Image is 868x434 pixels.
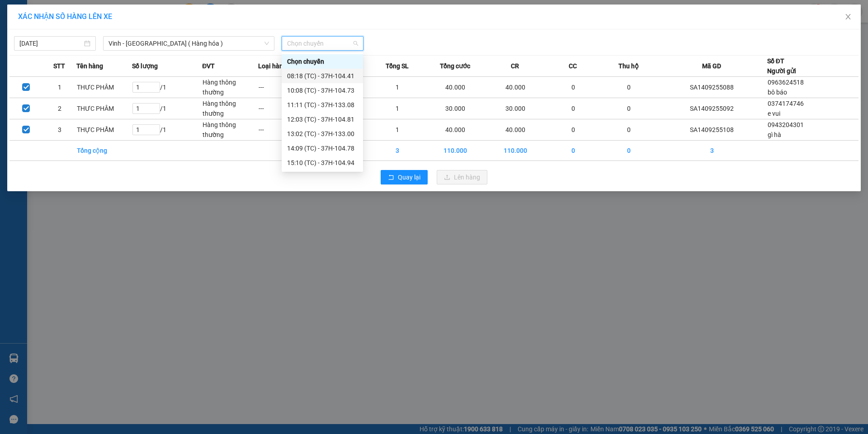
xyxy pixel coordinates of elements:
[287,100,358,110] div: 11:11 (TC) - 37H-133.08
[388,174,394,181] span: rollback
[618,61,639,71] span: Thu hộ
[108,37,269,50] span: Vinh - Hà Nội ( Hàng hóa )
[287,71,358,81] div: 08:18 (TC) - 37H-104.41
[76,98,132,119] td: THƯC PHÂM
[601,141,657,161] td: 0
[369,141,425,161] td: 3
[425,141,485,161] td: 110.000
[601,119,657,141] td: 0
[485,119,545,141] td: 40.000
[768,110,780,117] span: e vui
[545,141,601,161] td: 0
[425,98,485,119] td: 30.000
[202,98,258,119] td: Hàng thông thường
[485,98,545,119] td: 30.000
[835,5,861,30] button: Close
[657,77,767,98] td: SA1409255088
[511,61,519,71] span: CR
[76,61,103,71] span: Tên hàng
[425,77,485,98] td: 40.000
[43,77,76,98] td: 1
[485,77,545,98] td: 40.000
[440,61,470,71] span: Tổng cước
[545,119,601,141] td: 0
[202,77,258,98] td: Hàng thông thường
[768,100,804,107] span: 0374174746
[53,61,65,71] span: STT
[657,141,767,161] td: 3
[132,61,158,71] span: Số lượng
[768,79,804,86] span: 0963624518
[425,119,485,141] td: 40.000
[132,119,202,141] td: / 1
[545,77,601,98] td: 0
[258,61,287,71] span: Loại hàng
[768,89,787,96] span: bô báo
[768,121,804,128] span: 0943204301
[287,129,358,139] div: 13:02 (TC) - 37H-133.00
[19,38,82,48] input: 14/09/2025
[398,172,420,182] span: Quay lại
[287,57,358,66] div: Chọn chuyến
[386,61,409,71] span: Tổng SL
[202,119,258,141] td: Hàng thông thường
[43,119,76,141] td: 3
[369,119,425,141] td: 1
[287,37,358,50] span: Chọn chuyến
[437,170,487,184] button: uploadLên hàng
[132,98,202,119] td: / 1
[18,12,112,21] span: XÁC NHẬN SỐ HÀNG LÊN XE
[202,61,215,71] span: ĐVT
[43,98,76,119] td: 2
[601,98,657,119] td: 0
[381,170,428,184] button: rollbackQuay lại
[657,98,767,119] td: SA1409255092
[258,98,314,119] td: ---
[282,54,363,69] div: Chọn chuyến
[702,61,721,71] span: Mã GD
[844,13,852,20] span: close
[287,85,358,95] div: 10:08 (TC) - 37H-104.73
[258,77,314,98] td: ---
[369,98,425,119] td: 1
[545,98,601,119] td: 0
[264,41,269,46] span: down
[258,119,314,141] td: ---
[287,143,358,153] div: 14:09 (TC) - 37H-104.78
[601,77,657,98] td: 0
[768,131,781,138] span: gì hà
[369,77,425,98] td: 1
[657,119,767,141] td: SA1409255108
[76,141,132,161] td: Tổng cộng
[485,141,545,161] td: 110.000
[287,158,358,168] div: 15:10 (TC) - 37H-104.94
[132,77,202,98] td: / 1
[76,77,132,98] td: THƯC PHÂM
[569,61,577,71] span: CC
[76,119,132,141] td: THỰC PHẨM
[21,38,88,69] span: [GEOGRAPHIC_DATA], [GEOGRAPHIC_DATA] ↔ [GEOGRAPHIC_DATA]
[287,114,358,124] div: 12:03 (TC) - 37H-104.81
[767,56,796,76] div: Số ĐT Người gửi
[23,7,88,37] strong: CHUYỂN PHÁT NHANH AN PHÚ QUÝ
[5,49,19,94] img: logo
